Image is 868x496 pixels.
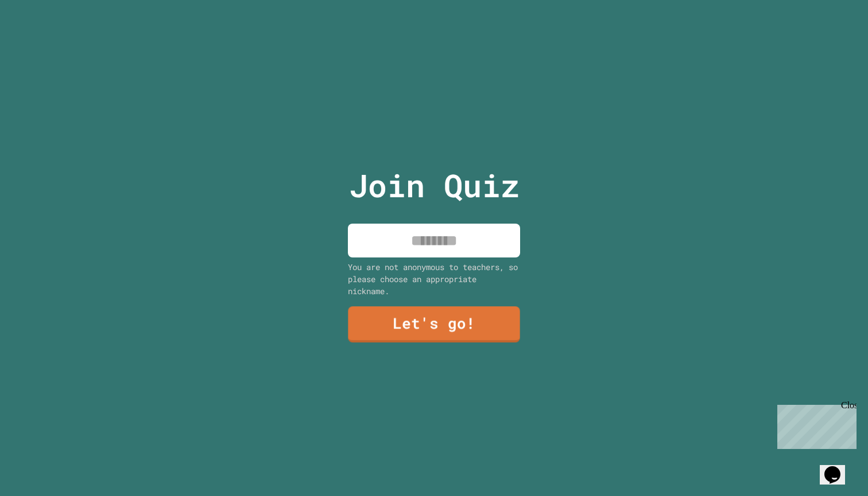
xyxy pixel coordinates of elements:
[348,261,520,297] div: You are not anonymous to teachers, so please choose an appropriate nickname.
[773,400,857,449] iframe: chat widget
[348,307,520,343] a: Let's go!
[820,450,857,485] iframe: chat widget
[349,162,520,209] p: Join Quiz
[5,5,79,73] div: Chat with us now!Close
